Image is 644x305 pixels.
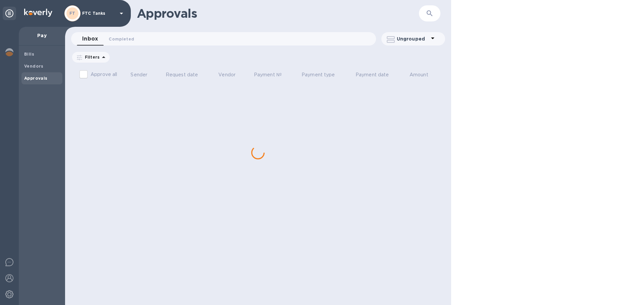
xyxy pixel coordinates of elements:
[356,71,389,78] p: Payment date
[302,71,335,78] p: Payment type
[130,71,147,78] p: Sender
[91,71,117,78] p: Approve all
[130,71,156,78] span: Sender
[24,76,48,81] b: Approvals
[254,71,290,78] span: Payment №
[302,71,344,78] span: Payment type
[166,71,207,78] span: Request date
[218,71,235,78] p: Vendor
[69,11,75,16] b: FT
[410,71,428,78] p: Amount
[3,7,16,20] div: Unpin categories
[24,32,60,39] p: Pay
[397,35,429,42] p: Ungrouped
[218,71,244,78] span: Vendor
[166,71,198,78] p: Request date
[254,71,282,78] p: Payment №
[24,52,34,57] b: Bills
[24,9,52,17] img: Logo
[137,6,419,20] h1: Approvals
[356,71,398,78] span: Payment date
[82,54,100,60] p: Filters
[109,35,134,43] span: Completed
[82,11,116,16] p: FTC Tanks
[24,64,44,69] b: Vendors
[82,34,98,44] span: Inbox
